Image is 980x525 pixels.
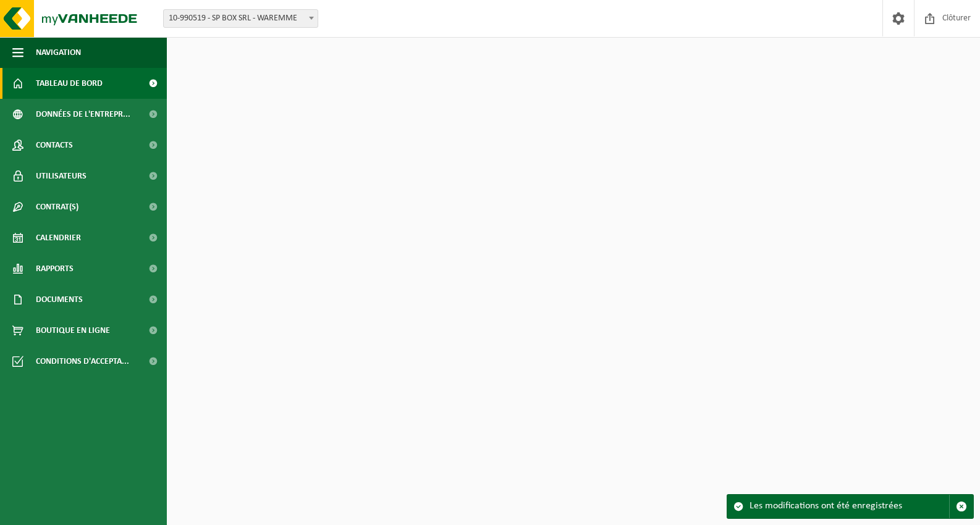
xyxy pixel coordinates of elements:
span: 10-990519 - SP BOX SRL - WAREMME [164,10,318,27]
div: Les modifications ont été enregistrées [750,495,949,518]
span: Conditions d'accepta... [36,346,129,377]
span: Documents [36,284,83,315]
span: Calendrier [36,222,81,253]
span: Tableau de bord [36,68,103,99]
span: Navigation [36,37,81,68]
span: Boutique en ligne [36,315,110,346]
span: 10-990519 - SP BOX SRL - WAREMME [163,9,318,28]
span: Données de l'entrepr... [36,99,130,130]
span: Contacts [36,130,73,161]
span: Utilisateurs [36,161,87,191]
span: Contrat(s) [36,191,78,222]
span: Rapports [36,253,74,284]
